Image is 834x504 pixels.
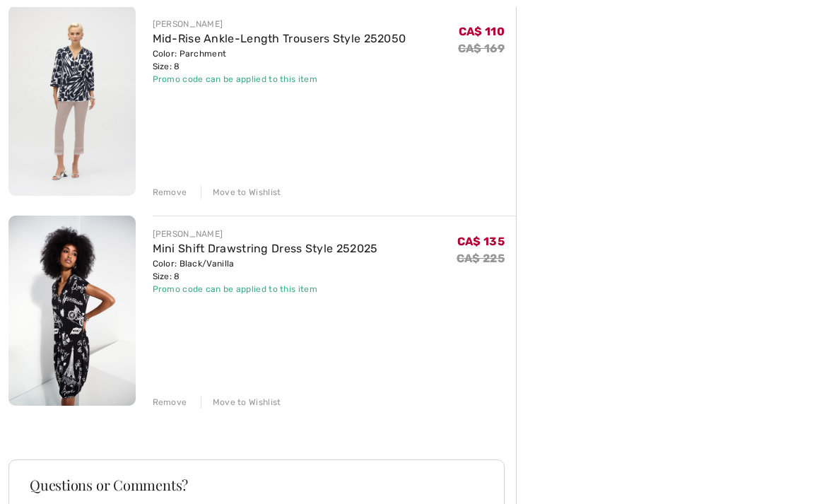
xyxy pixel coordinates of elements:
s: CA$ 225 [457,252,505,265]
div: Promo code can be applied to this item [153,283,378,295]
div: Move to Wishlist [201,396,281,409]
img: Mini Shift Drawstring Dress Style 252025 [8,216,136,406]
div: Color: Parchment Size: 8 [153,47,406,73]
div: Move to Wishlist [201,186,281,199]
div: [PERSON_NAME] [153,228,378,240]
div: [PERSON_NAME] [153,18,406,30]
div: Color: Black/Vanilla Size: 8 [153,257,378,283]
a: Mini Shift Drawstring Dress Style 252025 [153,242,378,255]
h3: Questions or Comments? [30,478,483,492]
img: Mid-Rise Ankle-Length Trousers Style 252050 [8,6,136,196]
span: CA$ 135 [457,235,505,248]
div: Remove [153,186,187,199]
div: Promo code can be applied to this item [153,73,406,86]
div: Remove [153,396,187,409]
s: CA$ 169 [458,42,505,55]
a: Mid-Rise Ankle-Length Trousers Style 252050 [153,32,406,45]
span: CA$ 110 [459,25,505,38]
